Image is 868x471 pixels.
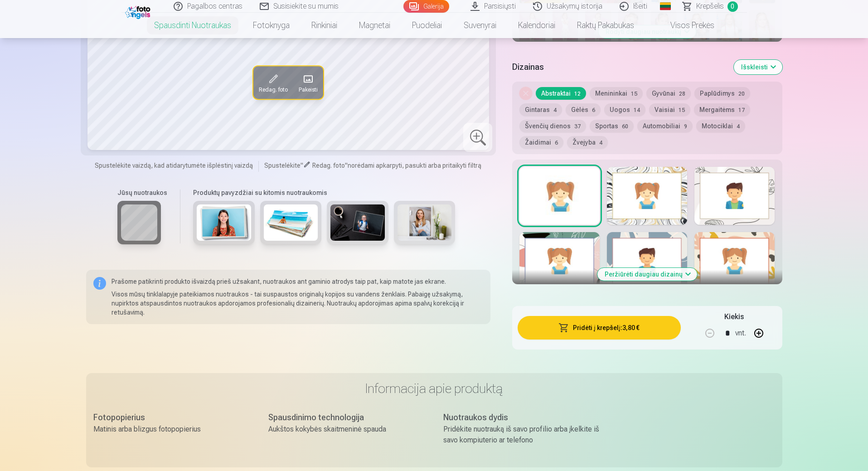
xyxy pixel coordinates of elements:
span: 60 [622,123,628,130]
a: Spausdinti nuotraukas [143,13,242,38]
span: 4 [737,123,740,130]
button: Išskleisti [734,60,782,74]
button: Pakeisti [293,66,323,99]
span: 6 [592,107,595,113]
div: Fotopopierius [93,411,250,424]
a: Rinkiniai [301,13,348,38]
button: Vaisiai15 [649,103,690,116]
button: Sportas60 [590,120,634,132]
div: Spausdinimo technologija [268,411,425,424]
span: Krepšelis [696,1,724,12]
span: Redag. foto [259,86,288,93]
img: /fa2 [125,4,153,19]
span: Redag. foto [312,162,345,169]
button: Gėlės6 [566,103,601,116]
button: Motociklai4 [696,120,745,132]
span: 12 [574,91,581,97]
h5: Dizainas [512,61,726,73]
button: Švenčių dienos37 [519,120,586,132]
span: 9 [684,123,687,130]
span: " [345,162,348,169]
button: Gintaras4 [519,103,562,116]
span: 28 [679,91,685,97]
a: Raktų pakabukas [566,13,645,38]
a: Suvenyrai [453,13,507,38]
a: Fotoknyga [242,13,301,38]
div: Matinis arba blizgus fotopopierius [93,424,250,435]
p: Visos mūsų tinklalapyje pateikiamos nuotraukos - tai suspaustos originalų kopijos su vandens ženk... [112,290,484,317]
button: Paplūdimys20 [694,87,750,100]
button: Žvejyba4 [567,136,608,149]
button: Menininkai15 [590,87,643,100]
span: 37 [574,123,581,130]
button: Redag. foto [253,66,293,99]
button: Mergaitėms17 [694,103,750,116]
div: vnt. [735,322,746,344]
button: Žaidimai6 [519,136,563,149]
div: Pridėkite nuotrauką iš savo profilio arba įkelkite iš savo kompiuterio ar telefono [443,424,600,446]
span: 6 [555,140,558,146]
h6: Jūsų nuotraukos [117,188,167,197]
span: Spustelėkite vaizdą, kad atidarytumėte išplėstinį vaizdą [95,161,253,170]
a: Visos prekės [645,13,725,38]
span: 17 [738,107,745,113]
button: Automobiliai9 [637,120,693,132]
span: 14 [634,107,640,113]
span: 4 [553,107,557,113]
div: Aukštos kokybės skaitmeninė spauda [268,424,425,435]
span: 15 [679,107,685,113]
h6: Produktų pavyzdžiai su kitomis nuotraukomis [189,188,459,197]
button: Gyvūnai28 [646,87,691,100]
button: Abstraktai12 [536,87,586,100]
button: Peržiūrėti daugiau dizainų [597,268,697,281]
span: 4 [599,140,602,146]
span: 15 [631,91,637,97]
p: Prašome patikrinti produkto išvaizdą prieš užsakant, nuotraukos ant gaminio atrodys taip pat, kai... [112,277,484,286]
span: norėdami apkarpyti, pasukti arba pritaikyti filtrą [348,162,481,169]
span: " [301,162,303,169]
h3: Informacija apie produktą [93,380,775,397]
a: Puodeliai [401,13,453,38]
span: 0 [727,1,738,12]
h5: Kiekis [724,311,744,322]
span: Pakeisti [299,86,318,93]
button: Uogos14 [604,103,645,116]
div: Nuotraukos dydis [443,411,600,424]
a: Kalendoriai [507,13,566,38]
span: 20 [738,91,745,97]
a: Magnetai [348,13,401,38]
span: Spustelėkite [264,162,301,169]
button: Pridėti į krepšelį:3,80 € [518,316,680,340]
